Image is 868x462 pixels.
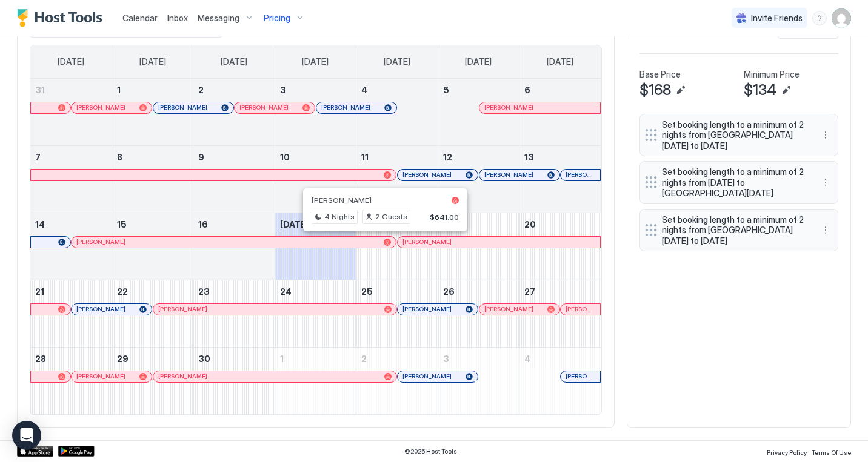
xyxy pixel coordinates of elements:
span: 24 [280,286,292,297]
span: Set booking length to a minimum of 2 nights from [GEOGRAPHIC_DATA][DATE] to [DATE] [662,119,806,151]
td: September 17, 2025 [275,213,356,280]
a: Thursday [372,45,422,78]
span: 10 [280,152,290,162]
td: September 5, 2025 [438,79,519,146]
a: September 4, 2025 [356,79,437,101]
span: Minimum Price [744,69,800,80]
span: [PERSON_NAME] [PERSON_NAME] [566,372,595,380]
td: September 2, 2025 [193,79,275,146]
td: September 11, 2025 [356,145,438,213]
button: More options [818,223,833,237]
span: 3 [443,354,449,364]
td: September 27, 2025 [519,280,601,347]
a: Sunday [45,45,96,78]
span: [PERSON_NAME] [158,104,207,111]
span: 4 [524,354,530,364]
div: User profile [832,8,851,28]
a: September 5, 2025 [438,79,519,101]
div: [PERSON_NAME] [402,238,595,246]
span: 27 [524,286,535,297]
span: Terms Of Use [812,449,851,456]
td: August 31, 2025 [30,79,112,146]
span: [PERSON_NAME] [76,238,125,246]
a: October 4, 2025 [519,348,601,370]
td: October 1, 2025 [275,347,356,414]
td: September 16, 2025 [193,213,275,280]
a: App Store [17,446,53,457]
span: [PERSON_NAME] [76,372,125,380]
td: September 13, 2025 [519,145,601,213]
td: September 12, 2025 [438,145,519,213]
a: Saturday [535,45,586,78]
a: September 7, 2025 [30,146,112,168]
div: [PERSON_NAME] [484,171,555,179]
a: September 16, 2025 [193,213,274,236]
div: [PERSON_NAME] [566,171,595,179]
span: 1 [117,85,121,95]
a: September 18, 2025 [356,213,437,236]
div: [PERSON_NAME] [158,372,392,380]
span: 6 [524,85,530,95]
span: 26 [443,286,455,297]
a: September 30, 2025 [193,348,274,370]
td: September 29, 2025 [112,347,193,414]
td: September 10, 2025 [275,145,356,213]
span: 3 [280,85,286,95]
a: September 10, 2025 [275,146,356,168]
a: Monday [127,45,178,78]
span: 30 [198,354,210,364]
td: September 3, 2025 [275,79,356,146]
a: Google Play Store [58,446,95,457]
a: October 2, 2025 [356,348,437,370]
a: October 1, 2025 [275,348,356,370]
a: Privacy Policy [767,445,807,458]
td: September 28, 2025 [30,347,112,414]
span: 15 [117,219,127,229]
a: Inbox [167,12,188,24]
a: September 12, 2025 [438,146,519,168]
div: [PERSON_NAME] [76,372,147,380]
a: Calendar [122,12,158,24]
span: 12 [443,152,452,162]
div: menu [818,128,833,142]
td: October 4, 2025 [519,347,601,414]
span: 20 [524,219,536,229]
td: September 6, 2025 [519,79,601,146]
span: Invite Friends [751,13,803,24]
a: September 23, 2025 [193,280,274,303]
a: September 19, 2025 [438,213,519,236]
a: September 11, 2025 [356,146,437,168]
a: September 27, 2025 [519,280,601,303]
span: 7 [35,152,41,162]
span: Privacy Policy [767,449,807,456]
a: September 17, 2025 [275,213,356,236]
span: Base Price [639,69,681,80]
td: September 25, 2025 [356,280,438,347]
a: Friday [453,45,504,78]
span: [PERSON_NAME] [484,171,533,179]
td: September 24, 2025 [275,280,356,347]
div: [PERSON_NAME] [566,305,595,313]
span: [PERSON_NAME] [158,372,207,380]
span: [DATE] [384,56,410,67]
span: 8 [117,152,122,162]
a: September 3, 2025 [275,79,356,101]
span: 23 [198,286,210,297]
td: September 21, 2025 [30,280,112,347]
span: [PERSON_NAME] [76,305,125,313]
a: September 15, 2025 [112,213,193,236]
span: 21 [35,286,44,297]
span: 1 [280,354,284,364]
td: September 14, 2025 [30,213,112,280]
span: 25 [361,286,373,297]
span: 2 [198,85,204,95]
span: [PERSON_NAME] [402,238,452,246]
span: [DATE] [221,56,247,67]
span: [PERSON_NAME] [158,305,207,313]
div: [PERSON_NAME] [76,104,147,111]
span: Set booking length to a minimum of 2 nights from [DATE] to [GEOGRAPHIC_DATA][DATE] [662,167,806,199]
span: 14 [35,219,45,229]
td: September 26, 2025 [438,280,519,347]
